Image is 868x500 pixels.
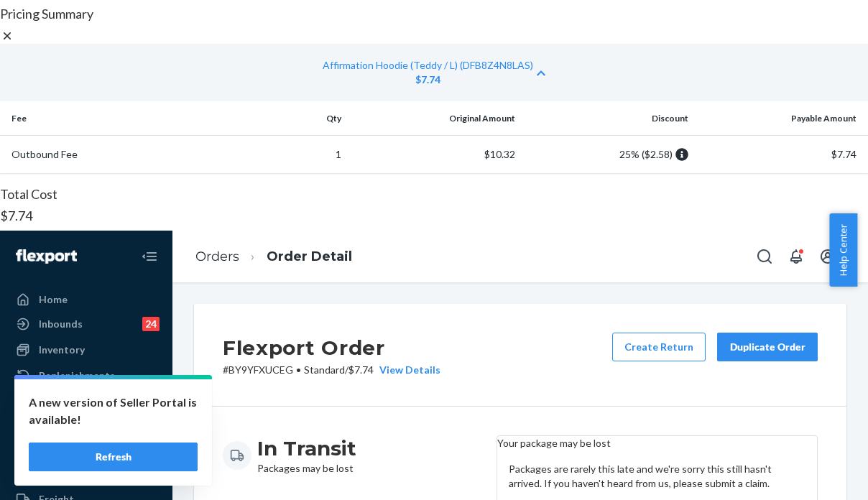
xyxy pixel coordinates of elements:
div: $7.74 [323,73,533,87]
th: Original Amount [347,101,521,136]
td: 1 [260,136,347,174]
a: Affirmation Hoodie (Teddy / L) (DFB8Z4N8LAS) [323,59,533,71]
th: Qty [260,101,347,136]
th: Payable Amount [694,101,868,136]
th: Discount [521,101,695,136]
td: 25% ( $2.58 ) [521,136,695,174]
td: $10.32 [347,136,521,174]
td: $7.74 [694,136,868,174]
